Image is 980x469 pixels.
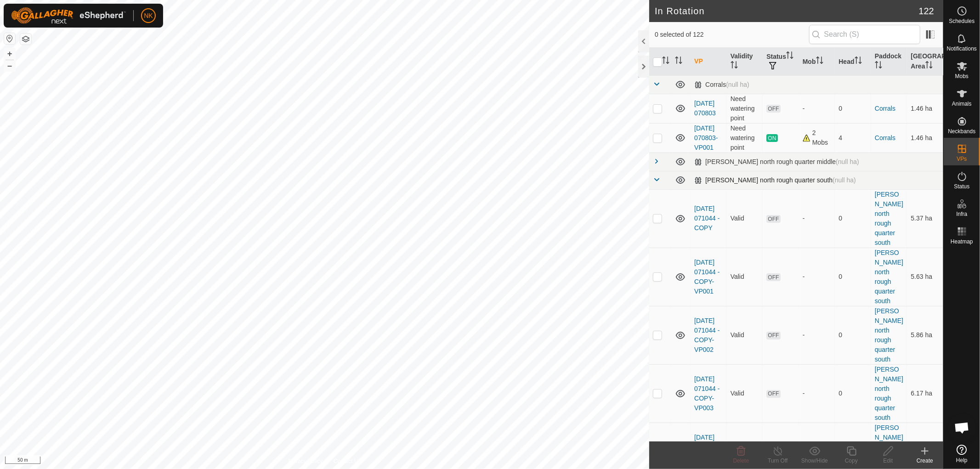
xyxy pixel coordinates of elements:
[766,390,780,398] span: OFF
[694,124,718,151] a: [DATE] 070803-VP001
[835,364,871,423] td: 0
[956,458,968,463] span: Help
[870,457,906,465] div: Edit
[694,375,719,412] a: [DATE] 071044 - COPY-VP003
[727,48,763,76] th: Validity
[655,6,919,17] h2: In Rotation
[833,176,856,184] span: (null ha)
[875,249,903,305] a: [PERSON_NAME] north rough quarter south
[763,48,799,76] th: Status
[691,48,727,76] th: VP
[875,191,903,246] a: [PERSON_NAME] north rough quarter south
[944,441,980,467] a: Help
[727,189,763,248] td: Valid
[803,272,832,282] div: -
[835,189,871,248] td: 0
[875,105,895,112] a: Corrals
[675,58,682,65] p-sorticon: Activate to sort
[694,81,749,89] div: Corrals
[925,62,933,70] p-sorticon: Activate to sort
[956,211,967,217] span: Infra
[727,94,763,123] td: Need watering point
[949,18,974,24] span: Schedules
[694,317,719,353] a: [DATE] 071044 - COPY-VP002
[766,332,780,339] span: OFF
[875,366,903,421] a: [PERSON_NAME] north rough quarter south
[694,205,719,232] a: [DATE] 071044 - COPY
[833,457,870,465] div: Copy
[662,58,669,65] p-sorticon: Activate to sort
[727,248,763,306] td: Valid
[951,239,973,244] span: Heatmap
[786,53,793,60] p-sorticon: Activate to sort
[803,128,832,147] div: 2 Mobs
[694,176,856,184] div: [PERSON_NAME] north rough quarter south
[835,123,871,153] td: 4
[816,58,823,65] p-sorticon: Activate to sort
[11,7,126,24] img: Gallagher Logo
[875,307,903,363] a: [PERSON_NAME] north rough quarter south
[907,48,943,76] th: [GEOGRAPHIC_DATA] Area
[803,104,832,113] div: -
[726,81,749,88] span: (null ha)
[4,48,15,59] button: +
[835,306,871,364] td: 0
[727,364,763,423] td: Valid
[799,48,835,76] th: Mob
[731,62,738,70] p-sorticon: Activate to sort
[836,158,859,165] span: (null ha)
[835,248,871,306] td: 0
[907,94,943,123] td: 1.46 ha
[947,46,977,51] span: Notifications
[948,414,976,441] a: Open chat
[919,4,934,18] span: 122
[694,100,716,117] a: [DATE] 070803
[906,457,943,465] div: Create
[957,156,967,162] span: VPs
[796,457,833,465] div: Show/Hide
[766,215,780,223] span: OFF
[766,105,780,113] span: OFF
[809,25,920,44] input: Search (S)
[855,58,862,65] p-sorticon: Activate to sort
[875,62,882,70] p-sorticon: Activate to sort
[835,94,871,123] td: 0
[948,129,975,134] span: Neckbands
[875,134,895,141] a: Corrals
[952,101,972,107] span: Animals
[803,214,832,223] div: -
[907,306,943,364] td: 5.86 ha
[955,73,969,79] span: Mobs
[907,189,943,248] td: 5.37 ha
[907,123,943,153] td: 1.46 ha
[655,30,809,40] span: 0 selected of 122
[907,248,943,306] td: 5.63 ha
[694,158,859,166] div: [PERSON_NAME] north rough quarter middle
[334,457,361,465] a: Contact Us
[727,306,763,364] td: Valid
[694,259,719,295] a: [DATE] 071044 - COPY-VP001
[20,34,31,45] button: Map Layers
[766,273,780,281] span: OFF
[289,457,323,465] a: Privacy Policy
[803,389,832,398] div: -
[871,48,907,76] th: Paddock
[766,134,777,142] span: ON
[144,11,153,21] span: NK
[954,184,969,189] span: Status
[759,457,796,465] div: Turn Off
[803,330,832,340] div: -
[727,123,763,153] td: Need watering point
[835,48,871,76] th: Head
[4,60,15,71] button: –
[733,458,749,464] span: Delete
[907,364,943,423] td: 6.17 ha
[4,33,15,44] button: Reset Map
